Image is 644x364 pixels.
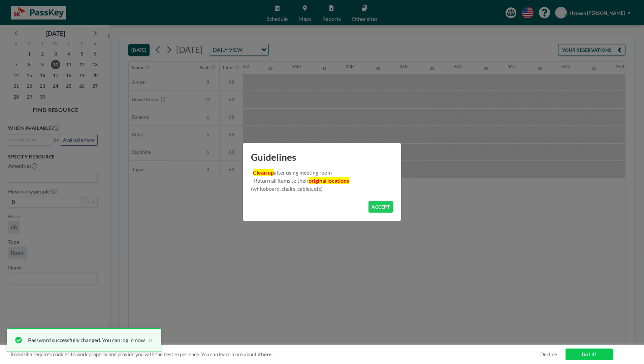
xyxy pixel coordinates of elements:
[28,336,145,344] div: Password successfully changed. You can log in now
[368,201,393,213] button: ACCEPT
[251,185,393,193] p: ㅤ(whiteboard, chairs, cables, etc)
[540,351,557,358] a: Decline
[251,169,393,177] p: - after using meeting room
[253,169,274,176] u: Clean up
[309,177,349,184] u: original locations
[251,177,393,185] p: - Return all items to their
[566,349,613,360] a: Got it!
[243,143,401,169] h1: Guidelines
[145,336,153,344] button: close
[10,351,540,358] span: Roomzilla requires cookies to work properly and provide you with the best experience. You can lea...
[261,351,272,357] a: here.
